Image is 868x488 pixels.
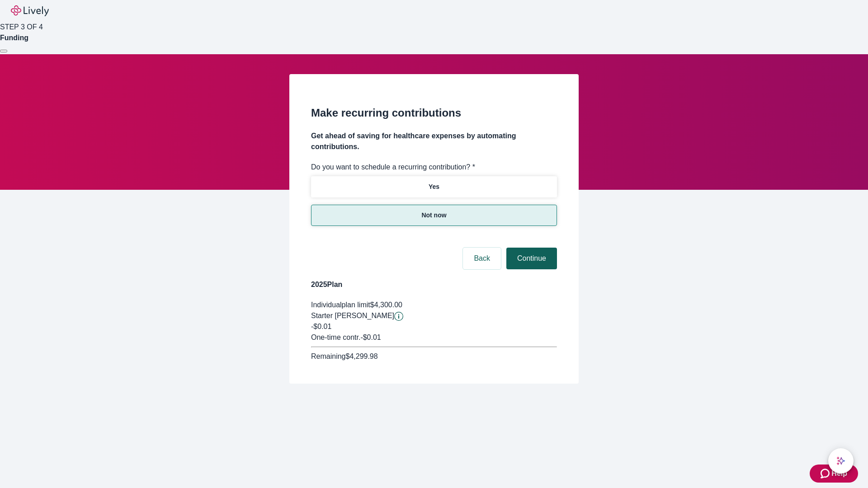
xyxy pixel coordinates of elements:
svg: Lively AI Assistant [836,456,845,465]
span: Starter [PERSON_NAME] [311,312,394,319]
h2: Make recurring contributions [311,105,557,121]
button: Zendesk support iconHelp [810,465,858,483]
img: Lively [11,5,49,16]
span: One-time contr. [311,333,360,341]
span: - $0.01 [360,333,381,341]
button: Not now [311,205,557,226]
svg: Zendesk support icon [821,468,831,479]
span: Individual plan limit [311,301,370,309]
label: Do you want to schedule a recurring contribution? * [311,162,475,173]
h4: 2025 Plan [311,279,557,290]
p: Not now [421,211,446,220]
span: $4,299.98 [345,352,377,360]
button: Lively will contribute $0.01 to establish your account [394,312,403,321]
span: -$0.01 [311,323,331,330]
button: Yes [311,176,557,197]
span: Help [831,468,847,479]
button: chat [828,448,854,474]
button: Back [463,248,501,269]
h4: Get ahead of saving for healthcare expenses by automating contributions. [311,131,557,152]
p: Yes [429,182,439,192]
span: Remaining [311,352,345,360]
button: Continue [506,248,557,269]
svg: Starter penny details [394,312,403,321]
span: $4,300.00 [370,301,402,309]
